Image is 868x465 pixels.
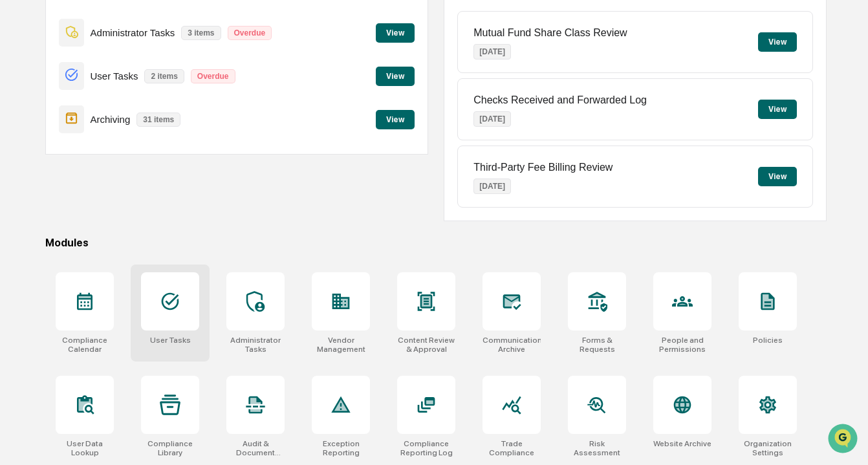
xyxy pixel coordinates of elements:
[44,99,212,112] div: Start new chat
[136,113,180,127] p: 31 items
[653,336,711,354] div: People and Permissions
[653,439,711,448] div: Website Archive
[141,439,199,457] div: Compliance Library
[56,439,114,457] div: User Data Lookup
[376,113,415,125] a: View
[94,164,104,175] div: 🗄️
[473,27,627,39] p: Mutual Fund Share Class Review
[473,44,511,59] p: [DATE]
[483,336,541,354] div: Communications Archive
[107,163,160,176] span: Attestations
[473,111,511,127] p: [DATE]
[758,167,797,186] button: View
[45,237,827,249] div: Modules
[376,23,415,43] button: View
[129,219,157,229] span: Pylon
[91,114,131,125] p: Archiving
[26,163,83,176] span: Preclearance
[397,336,455,354] div: Content Review & Approval
[144,69,184,83] p: 2 items
[376,26,415,38] a: View
[181,26,221,40] p: 3 items
[220,103,235,118] button: Start new chat
[568,336,626,354] div: Forms & Requests
[312,439,370,457] div: Exception Reporting
[473,94,647,106] p: Checks Received and Forwarded Log
[91,27,175,38] p: Administrator Tasks
[56,336,114,354] div: Compliance Calendar
[26,188,81,200] span: Data Lookup
[473,162,613,173] p: Third-Party Fee Billing Review
[89,158,166,181] a: 🗄️Attestations
[150,336,191,345] div: User Tasks
[226,336,285,354] div: Administrator Tasks
[483,439,541,457] div: Trade Compliance
[191,69,235,83] p: Overdue
[226,439,285,457] div: Audit & Document Logs
[473,178,511,194] p: [DATE]
[13,99,36,122] img: 1746055101610-c473b297-6a78-478c-a979-82029cc54cd1
[13,27,235,48] p: How can we help?
[228,26,272,40] p: Overdue
[758,100,797,119] button: View
[827,422,862,457] iframe: Open customer support
[8,158,89,181] a: 🖐️Preclearance
[568,439,626,457] div: Risk Assessment
[376,110,415,129] button: View
[376,67,415,86] button: View
[91,70,138,81] p: User Tasks
[312,336,370,354] div: Vendor Management
[758,32,797,52] button: View
[91,219,157,229] a: Powered byPylon
[8,182,87,206] a: 🔎Data Lookup
[753,336,783,345] div: Policies
[397,439,455,457] div: Compliance Reporting Log
[376,69,415,81] a: View
[44,112,164,122] div: We're available if you need us!
[13,164,23,175] div: 🖐️
[739,439,797,457] div: Organization Settings
[13,189,23,199] div: 🔎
